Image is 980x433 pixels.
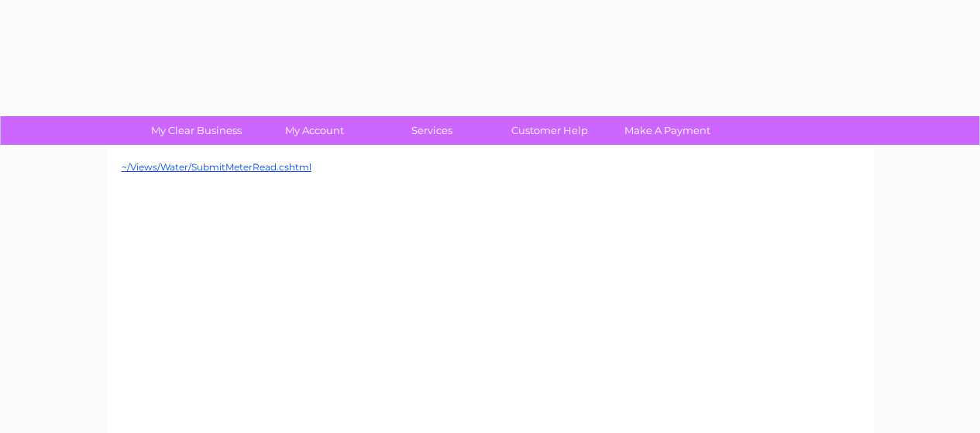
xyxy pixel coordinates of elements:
a: My Account [250,116,378,145]
a: Customer Help [486,116,614,145]
a: Services [368,116,496,145]
a: Make A Payment [603,116,731,145]
a: ~/Views/Water/SubmitMeterRead.cshtml [122,161,311,173]
a: My Clear Business [132,116,260,145]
